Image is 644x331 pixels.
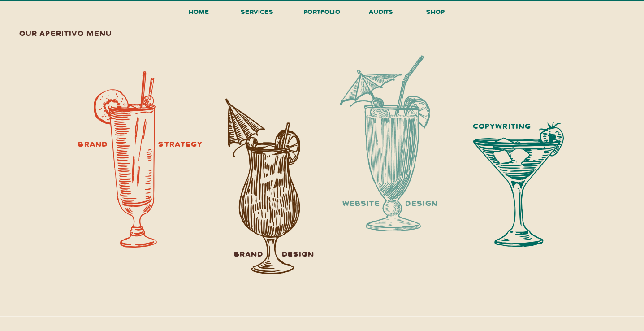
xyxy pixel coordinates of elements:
h3: brand design [191,244,357,263]
a: shop [414,6,457,22]
a: audits [368,6,395,22]
h3: our aperitivo menu [10,24,121,46]
a: portfolio [301,6,343,22]
span: services [241,7,273,16]
h3: copywriting [462,117,542,137]
h3: website design [307,194,473,214]
h3: brand strategy [58,135,224,170]
a: Home [185,6,213,22]
a: services [238,6,276,22]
